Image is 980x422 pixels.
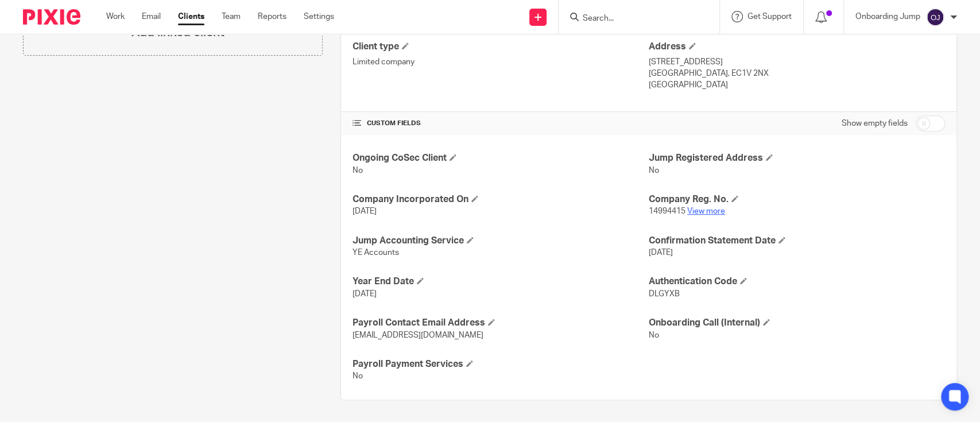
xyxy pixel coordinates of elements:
h4: Jump Registered Address [649,152,945,164]
p: [GEOGRAPHIC_DATA] [649,79,945,91]
h4: Authentication Code [649,276,945,288]
span: No [649,331,659,339]
input: Search [582,14,685,24]
h4: Confirmation Statement Date [649,235,945,247]
span: No [353,167,363,175]
h4: Address [649,41,945,53]
p: [GEOGRAPHIC_DATA], EC1V 2NX [649,68,945,79]
span: No [649,167,659,175]
a: Team [222,11,241,22]
label: Show empty fields [842,118,908,129]
span: [DATE] [649,249,673,257]
a: Reports [258,11,286,22]
span: No [353,372,363,380]
a: Email [142,11,161,22]
h4: Client type [353,41,649,53]
h4: Jump Accounting Service [353,235,649,247]
h4: Company Reg. No. [649,193,945,206]
h4: Onboarding Call (Internal) [649,317,945,329]
a: Clients [178,11,204,22]
span: YE Accounts [353,249,399,257]
img: Pixie [23,9,80,25]
h4: Payroll Payment Services [353,358,649,370]
span: 14994415 [649,207,685,215]
h4: Ongoing CoSec Client [353,152,649,164]
span: [DATE] [353,207,377,215]
p: [STREET_ADDRESS] [649,56,945,68]
img: svg%3E [926,8,944,26]
span: Get Support [747,13,792,21]
p: Limited company [353,56,649,68]
span: [DATE] [353,290,377,298]
h4: Payroll Contact Email Address [353,317,649,329]
p: Onboarding Jump [855,11,920,22]
span: [EMAIL_ADDRESS][DOMAIN_NAME] [353,331,483,339]
span: DLGYXB [649,290,680,298]
h4: Year End Date [353,276,649,288]
h4: Company Incorporated On [353,193,649,206]
a: Settings [304,11,334,22]
a: Work [106,11,125,22]
a: View more [687,207,725,215]
h4: CUSTOM FIELDS [353,119,649,128]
